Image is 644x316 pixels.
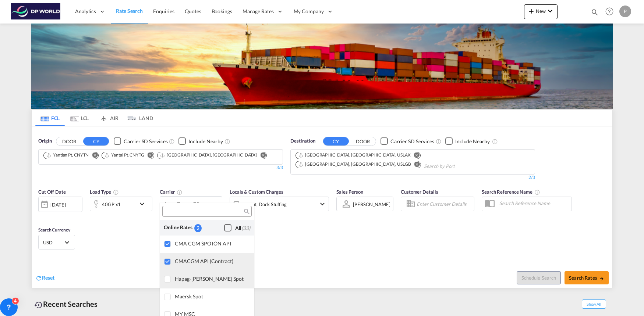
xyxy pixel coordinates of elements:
[243,209,249,214] md-icon: icon-magnify
[235,225,250,232] div: All
[175,293,248,299] div: Maersk Spot
[175,240,248,247] div: CMA CGM SPOTON API
[175,276,248,282] div: Hapag-Lloyd Spot
[194,224,202,232] div: 2
[175,258,248,264] div: CMACGM API (Contract)
[224,224,250,231] md-checkbox: Checkbox No Ink
[241,225,250,231] span: (33)
[164,224,194,231] div: Online Rates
